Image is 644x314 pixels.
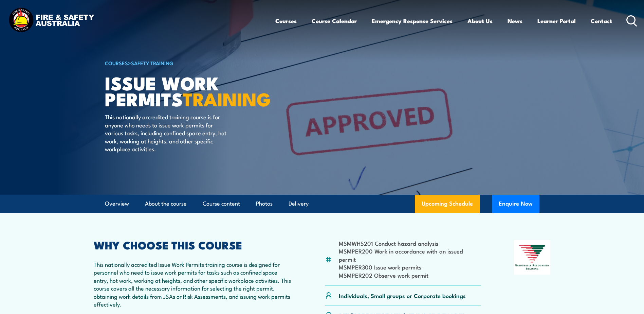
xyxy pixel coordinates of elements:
strong: TRAINING [183,84,271,112]
a: Courses [275,12,297,30]
a: Contact [591,12,612,30]
p: This nationally accredited training course is for anyone who needs to issue work permits for vari... [105,113,229,153]
li: MSMPER300 Issue work permits [339,263,481,271]
li: MSMPER202 Observe work permit [339,271,481,279]
p: Individuals, Small groups or Corporate bookings [339,292,466,299]
h2: WHY CHOOSE THIS COURSE [94,240,292,249]
a: Safety Training [131,59,173,67]
li: MSMPER200 Work in accordance with an issued permit [339,247,481,263]
button: Enquire Now [492,195,539,213]
h6: > [105,59,273,67]
a: Emergency Response Services [372,12,453,30]
a: Overview [105,195,129,213]
p: This nationally accredited Issue Work Permits training course is designed for personnel who need ... [94,260,292,308]
a: Course Calendar [312,12,357,30]
h1: Issue Work Permits [105,75,273,106]
a: Delivery [289,195,309,213]
a: Photos [256,195,273,213]
a: COURSES [105,59,128,67]
li: MSMWHS201 Conduct hazard analysis [339,239,481,247]
a: Course content [203,195,240,213]
a: Learner Portal [537,12,576,30]
a: About Us [467,12,493,30]
a: Upcoming Schedule [415,195,480,213]
a: About the course [145,195,187,213]
img: Nationally Recognised Training logo. [514,240,551,275]
a: News [508,12,522,30]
